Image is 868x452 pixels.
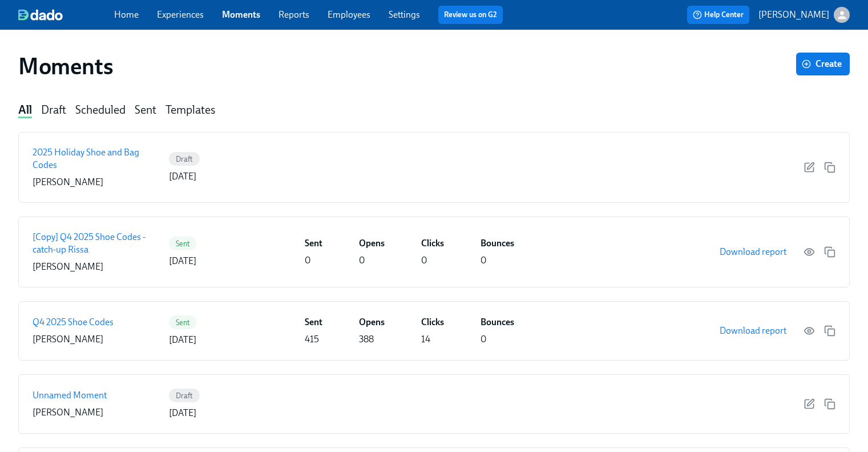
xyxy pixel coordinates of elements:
[804,398,815,410] button: Edit
[33,333,103,346] p: [PERSON_NAME]
[720,325,786,337] span: Download report
[278,9,309,20] a: Reports
[804,246,815,258] button: View
[33,176,103,189] p: [PERSON_NAME]
[359,333,374,346] p: 388
[33,406,103,419] p: [PERSON_NAME]
[804,162,815,173] button: Edit
[712,241,794,263] button: Download report
[804,58,842,70] span: Create
[389,9,420,20] a: Settings
[18,374,850,434] a: Unnamed Moment[PERSON_NAME]Draft[DATE]
[328,9,370,20] a: Employees
[421,237,444,250] h6: Clicks
[18,103,32,118] button: All
[75,103,126,118] button: Scheduled
[720,246,786,258] span: Download report
[169,334,196,346] p: [DATE]
[169,239,197,248] span: Sent
[305,316,322,329] h6: Sent
[804,325,815,337] button: View
[18,9,114,21] a: dado
[758,7,850,23] button: [PERSON_NAME]
[359,254,365,267] p: 0
[33,261,103,273] p: [PERSON_NAME]
[33,316,114,329] p: Q4 2025 Shoe Codes
[169,155,200,163] span: Draft
[796,53,850,75] button: Create
[169,255,196,267] p: [DATE]
[169,170,196,183] p: [DATE]
[18,9,63,21] img: dado
[18,132,850,203] a: 2025 Holiday Shoe and Bag Codes[PERSON_NAME]Draft[DATE]
[18,53,113,80] h1: Moments
[305,333,319,346] p: 415
[169,391,200,400] span: Draft
[421,333,430,346] p: 14
[421,254,427,267] p: 0
[114,9,139,20] a: Home
[135,103,156,118] button: Sent
[438,6,503,24] button: Review us on G2
[481,254,486,267] p: 0
[305,237,322,250] h6: Sent
[824,246,835,258] button: Duplicate
[33,146,164,171] p: 2025 Holiday Shoe and Bag Codes
[824,325,835,337] button: Duplicate
[481,316,514,329] h6: Bounces
[712,319,794,342] button: Download report
[33,231,164,256] p: [Copy] Q4 2025 Shoe Codes - catch-up Rissa
[169,407,196,419] p: [DATE]
[18,301,850,361] a: Q4 2025 Shoe Codes[PERSON_NAME]Sent[DATE]Sent415Opens388Clicks14Bounces0Download report
[359,316,385,329] h6: Opens
[481,333,486,346] p: 0
[359,237,385,250] h6: Opens
[421,316,444,329] h6: Clicks
[33,389,107,402] p: Unnamed Moment
[444,9,497,21] a: Review us on G2
[687,6,749,24] button: Help Center
[758,9,829,21] p: [PERSON_NAME]
[169,318,197,327] span: Sent
[481,237,514,250] h6: Bounces
[18,217,850,287] a: [Copy] Q4 2025 Shoe Codes - catch-up Rissa[PERSON_NAME]Sent[DATE]Sent0Opens0Clicks0Bounces0Downlo...
[157,9,204,20] a: Experiences
[305,254,310,267] p: 0
[824,398,835,410] button: Duplicate
[41,103,66,118] button: Draft
[693,9,744,21] span: Help Center
[222,9,260,20] a: Moments
[165,103,215,118] button: Templates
